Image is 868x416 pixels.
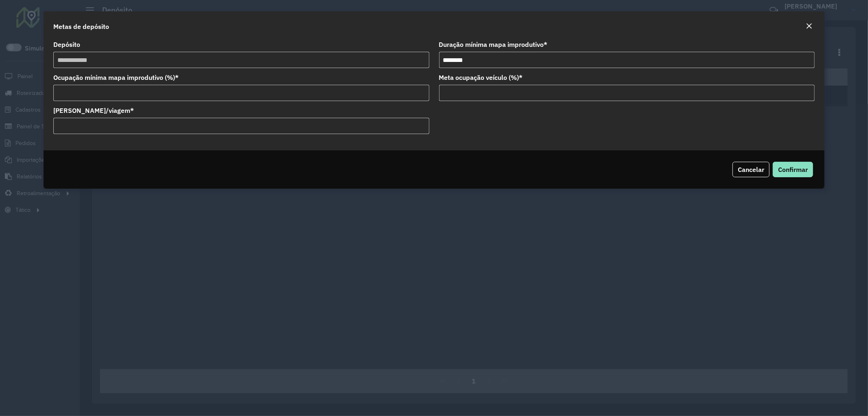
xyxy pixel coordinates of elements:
label: Depósito [53,40,80,49]
span: Confirmar [778,165,808,174]
label: [PERSON_NAME]/viagem [53,106,134,115]
label: Duração mínima mapa improdutivo [439,40,548,49]
span: Cancelar [738,165,764,174]
button: Confirmar [773,162,813,177]
em: Fechar [806,23,812,29]
button: Close [803,21,815,32]
button: Cancelar [732,162,770,177]
h4: Metas de depósito [53,22,109,31]
label: Meta ocupação veículo (%) [439,73,523,82]
label: Ocupação mínima mapa improdutivo (%) [53,73,179,82]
